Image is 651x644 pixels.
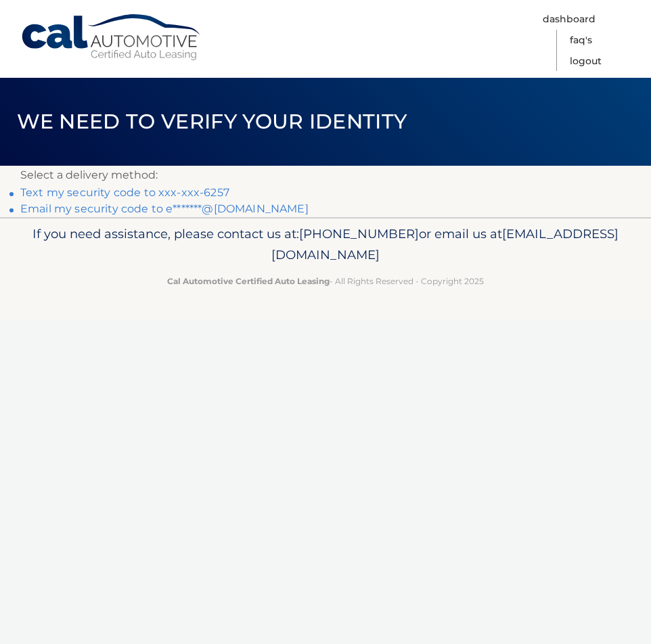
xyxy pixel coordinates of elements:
a: Email my security code to e*******@[DOMAIN_NAME] [20,202,309,215]
strong: Cal Automotive Certified Auto Leasing [167,276,330,286]
p: - All Rights Reserved - Copyright 2025 [20,274,631,288]
a: Text my security code to xxx-xxx-6257 [20,186,229,199]
span: [PHONE_NUMBER] [299,226,419,241]
a: FAQ's [570,30,592,51]
a: Logout [570,51,602,72]
p: Select a delivery method: [20,166,631,185]
a: Cal Automotive [20,14,203,62]
a: Dashboard [543,9,596,30]
p: If you need assistance, please contact us at: or email us at [20,223,631,267]
span: We need to verify your identity [17,109,407,134]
